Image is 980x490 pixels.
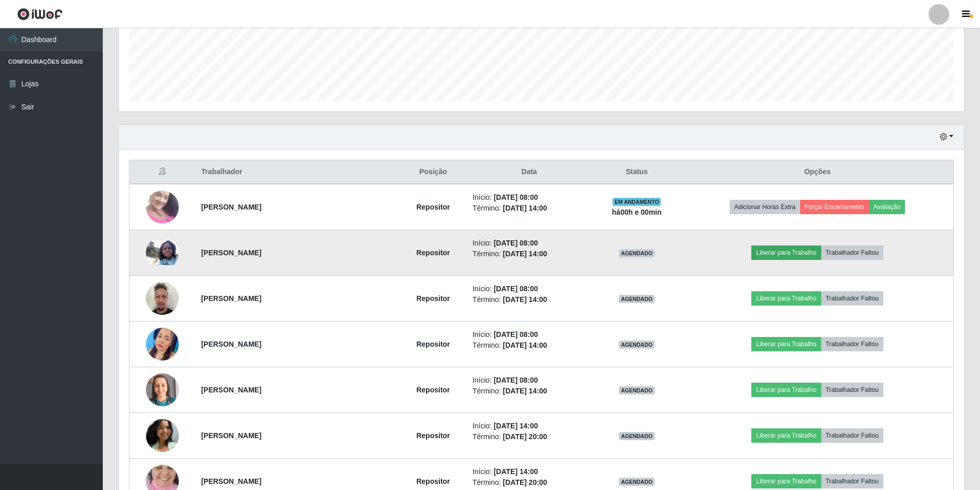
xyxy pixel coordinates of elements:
li: Término: [472,386,586,397]
img: 1748893020398.jpeg [146,419,179,452]
th: Data [466,160,592,184]
li: Início: [472,238,586,249]
strong: Repositor [416,431,450,440]
li: Término: [472,249,586,259]
strong: Repositor [416,249,450,257]
button: Liberar para Trabalho [751,337,821,351]
li: Início: [472,375,586,386]
li: Início: [472,329,586,340]
span: AGENDADO [619,249,655,257]
button: Liberar para Trabalho [751,383,821,397]
span: EM ANDAMENTO [613,198,661,206]
th: Status [592,160,681,184]
li: Início: [472,192,586,203]
img: 1753795450805.jpeg [146,309,179,380]
time: [DATE] 14:00 [503,204,547,212]
button: Trabalhador Faltou [821,337,883,351]
span: AGENDADO [619,432,655,440]
button: Trabalhador Faltou [821,428,883,443]
time: [DATE] 08:00 [494,330,538,338]
strong: Repositor [416,386,450,394]
th: Posição [400,160,466,184]
button: Adicionar Horas Extra [730,200,800,214]
time: [DATE] 14:00 [503,295,547,304]
time: [DATE] 08:00 [494,376,538,384]
time: [DATE] 20:00 [503,478,547,486]
li: Término: [472,340,586,351]
time: [DATE] 08:00 [494,285,538,293]
strong: Repositor [416,203,450,211]
strong: [PERSON_NAME] [201,294,261,303]
button: Liberar para Trabalho [751,428,821,443]
span: AGENDADO [619,478,655,486]
img: 1753289887027.jpeg [146,276,179,320]
span: AGENDADO [619,295,655,303]
img: 1753110543973.jpeg [146,178,179,236]
time: [DATE] 14:00 [494,467,538,476]
button: Liberar para Trabalho [751,246,821,260]
time: [DATE] 14:00 [503,250,547,258]
button: Trabalhador Faltou [821,246,883,260]
strong: [PERSON_NAME] [201,386,261,394]
img: 1753190771762.jpeg [146,240,179,265]
time: [DATE] 08:00 [494,193,538,201]
li: Término: [472,431,586,442]
button: Liberar para Trabalho [751,474,821,488]
span: AGENDADO [619,341,655,349]
time: [DATE] 14:00 [494,422,538,430]
li: Término: [472,477,586,488]
strong: [PERSON_NAME] [201,249,261,257]
button: Avaliação [869,200,905,214]
strong: [PERSON_NAME] [201,431,261,440]
strong: Repositor [416,477,450,485]
strong: [PERSON_NAME] [201,203,261,211]
strong: há 00 h e 00 min [612,208,662,216]
li: Início: [472,466,586,477]
th: Opções [681,160,953,184]
button: Trabalhador Faltou [821,474,883,488]
th: Trabalhador [195,160,400,184]
time: [DATE] 14:00 [503,341,547,349]
button: Trabalhador Faltou [821,383,883,397]
li: Início: [472,284,586,294]
li: Início: [472,421,586,431]
button: Forçar Encerramento [800,200,869,214]
strong: Repositor [416,294,450,303]
button: Trabalhador Faltou [821,291,883,306]
span: AGENDADO [619,386,655,394]
strong: [PERSON_NAME] [201,340,261,348]
img: 1755715203050.jpeg [146,361,179,419]
strong: [PERSON_NAME] [201,477,261,485]
time: [DATE] 14:00 [503,387,547,395]
img: CoreUI Logo [17,8,63,21]
li: Término: [472,203,586,214]
button: Liberar para Trabalho [751,291,821,306]
li: Término: [472,294,586,305]
time: [DATE] 08:00 [494,239,538,247]
strong: Repositor [416,340,450,348]
time: [DATE] 20:00 [503,432,547,441]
